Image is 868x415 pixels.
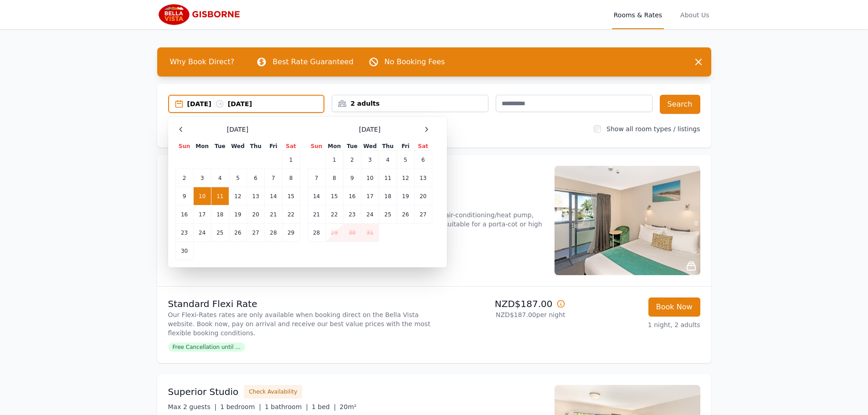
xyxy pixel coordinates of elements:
span: [DATE] [359,125,380,134]
td: 15 [282,187,300,205]
td: 20 [414,187,432,205]
td: 6 [247,169,265,187]
th: Fri [265,142,282,151]
th: Thu [247,142,265,151]
td: 30 [175,242,193,260]
td: 18 [379,187,397,205]
td: 27 [247,224,265,242]
span: 1 bathroom | [265,403,308,410]
button: Book Now [648,297,700,317]
span: [DATE] [227,125,248,134]
div: [DATE] [DATE] [187,99,324,108]
th: Sun [308,142,325,151]
span: 1 bed | [312,403,336,410]
p: Standard Flexi Rate [168,297,431,310]
p: Best Rate Guaranteed [272,56,353,67]
td: 30 [343,224,361,242]
td: 12 [229,187,247,205]
td: 19 [229,205,247,224]
span: 1 bedroom | [220,403,261,410]
td: 13 [414,169,432,187]
td: 2 [343,151,361,169]
td: 10 [193,187,211,205]
td: 24 [361,205,379,224]
td: 8 [282,169,300,187]
td: 26 [229,224,247,242]
td: 25 [379,205,397,224]
td: 1 [282,151,300,169]
td: 18 [211,205,229,224]
th: Sat [282,142,300,151]
th: Tue [343,142,361,151]
p: No Booking Fees [385,56,445,67]
img: Bella Vista Gisborne [157,4,245,26]
td: 11 [379,169,397,187]
td: 7 [265,169,282,187]
th: Wed [229,142,247,151]
p: 1 night, 2 adults [573,320,700,329]
td: 21 [308,205,325,224]
th: Sun [175,142,193,151]
td: 2 [175,169,193,187]
label: Show all room types / listings [606,125,700,133]
span: Why Book Direct? [163,53,242,71]
td: 28 [265,224,282,242]
td: 24 [193,224,211,242]
h3: Superior Studio [168,385,239,398]
td: 15 [325,187,343,205]
td: 21 [265,205,282,224]
th: Wed [361,142,379,151]
td: 10 [361,169,379,187]
p: NZD$187.00 [438,297,565,310]
td: 4 [211,169,229,187]
span: 20m² [339,403,356,410]
td: 1 [325,151,343,169]
td: 14 [265,187,282,205]
td: 5 [229,169,247,187]
th: Fri [397,142,414,151]
td: 6 [414,151,432,169]
td: 11 [211,187,229,205]
td: 26 [397,205,414,224]
button: Search [660,95,700,114]
td: 23 [343,205,361,224]
p: NZD$187.00 per night [438,310,565,319]
td: 14 [308,187,325,205]
button: Check Availability [244,385,302,399]
td: 3 [361,151,379,169]
div: 2 adults [332,99,488,108]
td: 20 [247,205,265,224]
th: Mon [193,142,211,151]
th: Mon [325,142,343,151]
td: 4 [379,151,397,169]
td: 31 [361,224,379,242]
th: Tue [211,142,229,151]
td: 13 [247,187,265,205]
td: 7 [308,169,325,187]
td: 22 [282,205,300,224]
td: 3 [193,169,211,187]
td: 19 [397,187,414,205]
span: Max 2 guests | [168,403,217,410]
th: Thu [379,142,397,151]
td: 27 [414,205,432,224]
span: Free Cancellation until ... [168,343,245,352]
td: 23 [175,224,193,242]
td: 17 [193,205,211,224]
td: 29 [282,224,300,242]
td: 9 [343,169,361,187]
td: 5 [397,151,414,169]
td: 28 [308,224,325,242]
td: 12 [397,169,414,187]
td: 8 [325,169,343,187]
td: 22 [325,205,343,224]
td: 16 [343,187,361,205]
td: 25 [211,224,229,242]
td: 17 [361,187,379,205]
th: Sat [414,142,432,151]
td: 9 [175,187,193,205]
td: 29 [325,224,343,242]
td: 16 [175,205,193,224]
p: Our Flexi-Rates rates are only available when booking direct on the Bella Vista website. Book now... [168,310,431,338]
